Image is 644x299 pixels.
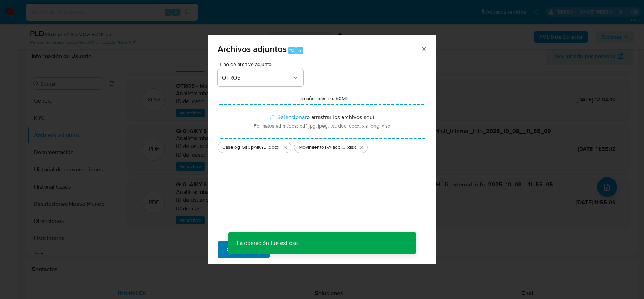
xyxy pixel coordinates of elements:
button: Eliminar Movimientos-Aladdin-v10_3 Gs0pAlKYiSxZMOwrRc17HhJi.xlsx [357,143,366,152]
span: Caselog Gs0pAlKYiSxZMOwrRc17HhJi_2025_10_07_10_37_40 [222,144,268,151]
button: Subir archivo [218,241,270,258]
span: Tipo de archivo adjunto [219,62,305,67]
span: .xlsx [346,144,356,151]
span: OTROS [222,74,292,81]
button: OTROS [218,69,303,86]
span: Cancelar [282,242,306,257]
span: ⌥ [289,47,294,54]
span: Archivos adjuntos [218,43,287,55]
button: Cerrar [420,46,427,52]
span: Movimientos-Aladdin-v10_3 Gs0pAlKYiSxZMOwrRc17HhJi [299,144,346,151]
ul: Archivos seleccionados [218,139,426,153]
span: a [298,47,301,54]
label: Tamaño máximo: 50MB [298,95,349,101]
span: Subir archivo [227,242,261,257]
span: .docx [268,144,279,151]
p: La operación fue exitosa [228,232,306,254]
button: Eliminar Caselog Gs0pAlKYiSxZMOwrRc17HhJi_2025_10_07_10_37_40.docx [281,143,289,152]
